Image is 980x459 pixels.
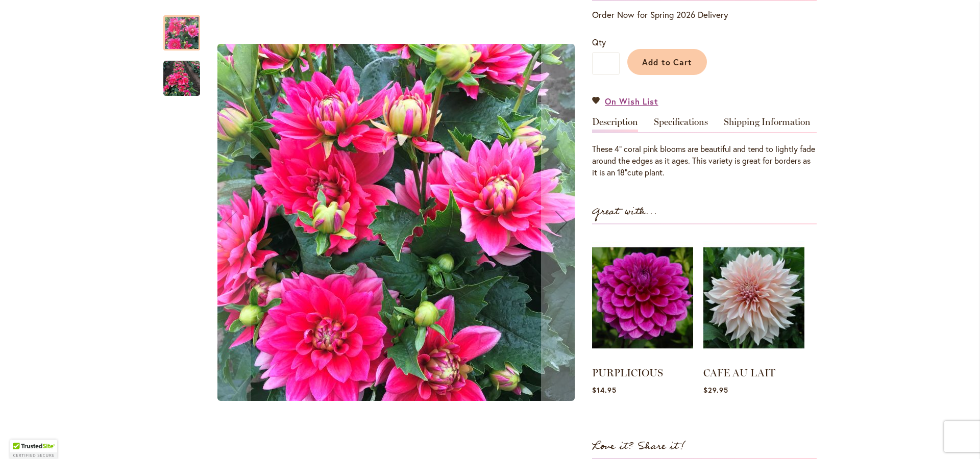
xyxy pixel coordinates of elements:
a: CAFE AU LAIT [703,367,775,379]
div: PINK DUCHESSPINK DUCHESS [210,5,582,440]
button: Add to Cart [627,49,707,75]
p: Order Now for Spring 2026 Delivery [592,9,817,21]
img: PINK DUCHESS [217,44,575,401]
iframe: Launch Accessibility Center [8,423,36,451]
strong: Great with... [592,203,657,220]
span: $29.95 [703,385,728,395]
img: CAFE AU LAIT [703,235,804,361]
span: $14.95 [592,385,617,395]
img: PURPLICIOUS [592,235,693,361]
div: PINK DUCHESS [163,5,210,50]
span: Qty [592,37,606,47]
a: PURPLICIOUS [592,367,663,379]
span: On Wish List [605,95,658,107]
a: On Wish List [592,95,658,107]
div: These 4” coral pink blooms are beautiful and tend to lightly fade around the edges as it ages. Th... [592,143,817,178]
a: Specifications [654,117,708,132]
img: PINK DUCHESS [163,60,200,97]
strong: Love it? Share it! [592,438,685,455]
button: Next [541,5,582,440]
a: Description [592,117,638,132]
div: Product Images [210,5,629,440]
div: PINK DUCHESS [163,50,200,96]
span: Add to Cart [642,57,693,67]
a: Shipping Information [724,117,811,132]
div: PINK DUCHESS [210,5,582,440]
div: Detailed Product Info [592,117,817,178]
